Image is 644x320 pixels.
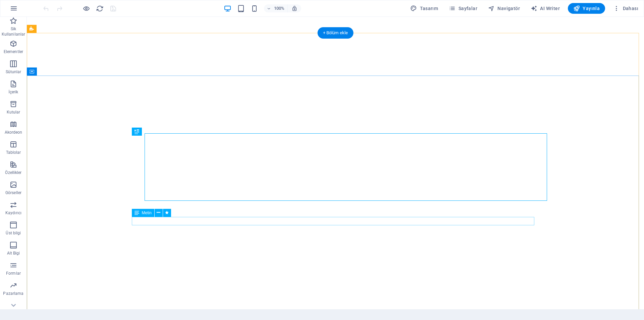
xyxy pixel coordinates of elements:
button: Yayınla [568,3,605,14]
button: AI Writer [528,3,562,14]
p: Pazarlama [3,291,23,296]
button: Ön izleme modundan çıkıp düzenlemeye devam etmek için buraya tıklayın [82,4,90,12]
p: Özellikler [5,170,21,175]
p: Akordeon [5,130,22,135]
span: Sayfalar [449,5,477,12]
p: Sütunlar [6,69,21,75]
i: Yeniden boyutlandırmada yakınlaştırma düzeyini seçilen cihaza uyacak şekilde otomatik olarak ayarla. [291,5,298,11]
span: Metin [142,211,152,215]
div: + Bölüm ekle [318,27,354,39]
p: İçerik [8,89,18,95]
i: Sayfayı yeniden yükleyin [96,5,104,12]
button: Navigatör [485,3,523,14]
span: Tasarım [410,5,438,12]
p: Formlar [6,271,21,276]
button: Dahası [610,3,641,14]
button: Tasarım [408,3,441,14]
p: Kutular [7,109,20,115]
p: Elementler [4,49,23,54]
span: AI Writer [531,5,560,12]
div: Tasarım (Ctrl+Alt+Y) [408,3,441,14]
h6: 100% [274,4,285,12]
button: 100% [264,4,288,12]
span: Yayınla [573,5,600,12]
p: Görseller [5,190,21,195]
span: Navigatör [488,5,520,12]
button: Sayfalar [446,3,480,14]
p: Alt Bigi [7,250,20,256]
span: Dahası [613,5,638,12]
p: Tablolar [6,150,21,155]
p: Kaydırıcı [5,210,21,216]
p: Üst bilgi [6,230,21,236]
button: reload [96,4,104,12]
